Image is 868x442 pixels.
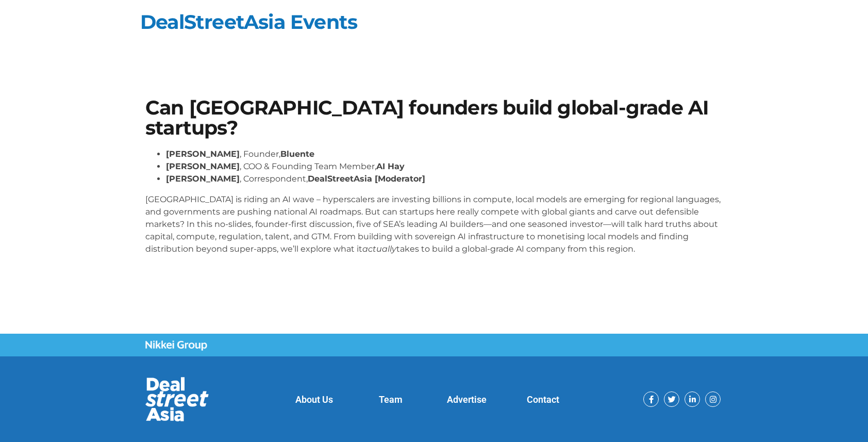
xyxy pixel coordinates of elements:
[166,148,723,160] li: , Founder,
[362,244,396,254] em: actually
[166,149,240,159] strong: [PERSON_NAME]
[376,161,405,171] strong: AI Hay
[140,10,357,34] a: DealStreetAsia Events
[295,394,333,405] a: About Us
[527,394,559,405] a: Contact
[166,174,240,184] strong: [PERSON_NAME]
[308,174,425,184] strong: DealStreetAsia [Moderator]
[280,149,314,159] strong: Bluente
[145,340,207,351] img: Nikkei Group
[447,394,487,405] a: Advertise
[166,173,723,185] li: , Correspondent,
[166,161,240,171] strong: [PERSON_NAME]
[145,98,723,138] h1: Can [GEOGRAPHIC_DATA] founders build global-grade AI startups?
[379,394,403,405] a: Team
[145,193,723,255] p: [GEOGRAPHIC_DATA] is riding an AI wave – hyperscalers are investing billions in compute, local mo...
[166,160,723,173] li: , COO & Founding Team Member,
